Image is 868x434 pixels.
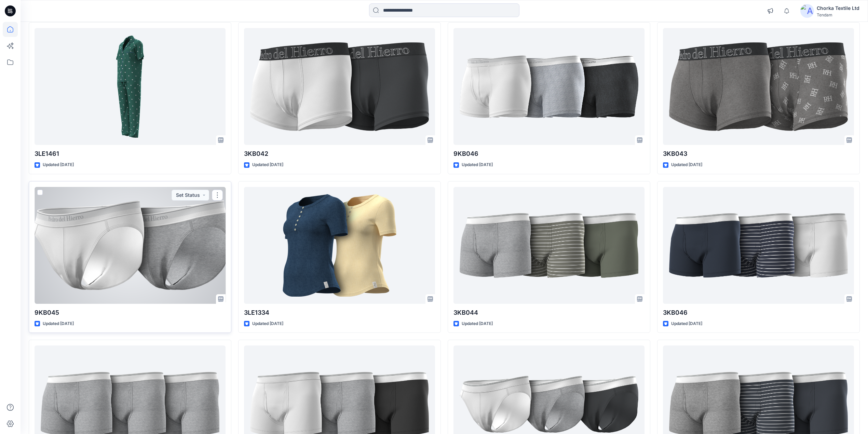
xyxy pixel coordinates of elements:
p: Updated [DATE] [462,161,493,168]
p: 9KB046 [453,149,645,159]
p: Updated [DATE] [43,320,74,327]
img: avatar [800,4,814,18]
p: 3KB042 [244,149,435,159]
p: Updated [DATE] [252,320,283,327]
p: 3LE1334 [244,308,435,317]
p: Updated [DATE] [252,161,283,168]
a: 3LE1461 [35,28,226,145]
p: Updated [DATE] [671,320,702,327]
div: Tendam [817,12,859,17]
p: Updated [DATE] [462,320,493,327]
p: 3KB043 [663,149,854,159]
a: 3LE1334 [244,187,435,304]
a: 3KB043 [663,28,854,145]
p: 3LE1461 [35,149,226,159]
p: 3KB046 [663,308,854,317]
a: 3KB046 [663,187,854,304]
div: Chorka Textile Ltd [817,4,859,12]
a: 9KB046 [453,28,645,145]
a: 3KB044 [453,187,645,304]
p: 3KB044 [453,308,645,317]
a: 9KB045 [35,187,226,304]
p: Updated [DATE] [671,161,702,168]
p: 9KB045 [35,308,226,317]
a: 3KB042 [244,28,435,145]
p: Updated [DATE] [43,161,74,168]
